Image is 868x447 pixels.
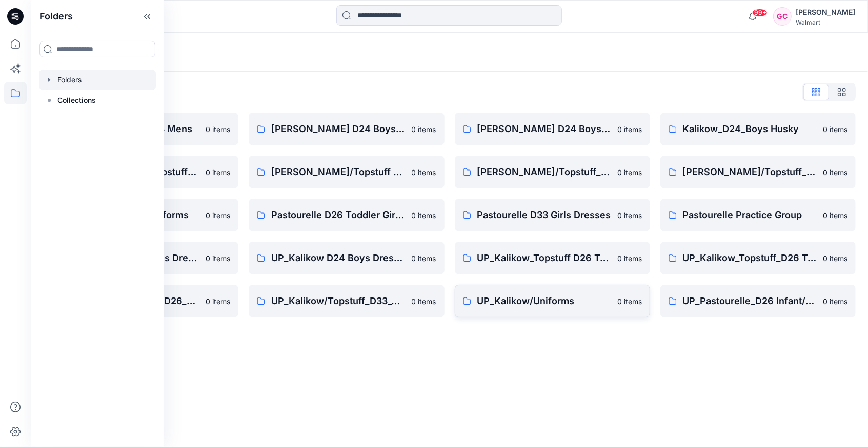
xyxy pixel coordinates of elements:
[477,165,611,179] p: [PERSON_NAME]/Topstuff_D26_Newboarn/Infant
[823,296,847,307] p: 0 items
[206,124,230,135] p: 0 items
[455,242,650,274] a: UP_Kalikow_Topstuff D26 Toddler Boy0 items
[660,285,856,317] a: UP_Pastourelle_D26 Infant/Toddler Girl0 items
[660,199,856,231] a: Pastourelle Practice Group0 items
[249,113,444,145] a: [PERSON_NAME] D24 Boys Dresswear Sets0 items
[823,167,847,178] p: 0 items
[206,167,230,178] p: 0 items
[617,296,642,307] p: 0 items
[660,113,856,145] a: Kalikow_D24_Boys Husky0 items
[412,210,436,221] p: 0 items
[683,208,817,222] p: Pastourelle Practice Group
[617,124,642,135] p: 0 items
[660,156,856,188] a: [PERSON_NAME]/Topstuff_D33_Girls Dresses0 items
[683,294,817,308] p: UP_Pastourelle_D26 Infant/Toddler Girl
[271,294,405,308] p: UP_Kalikow/Topstuff_D33_Girls Dresses
[249,199,444,231] a: Pastourelle D26 Toddler Girls Dresses0 items
[271,208,405,222] p: Pastourelle D26 Toddler Girls Dresses
[206,210,230,221] p: 0 items
[412,124,436,135] p: 0 items
[206,253,230,264] p: 0 items
[823,124,847,135] p: 0 items
[773,7,792,26] div: GC
[796,18,855,26] div: Walmart
[796,6,855,18] div: [PERSON_NAME]
[617,167,642,178] p: 0 items
[477,122,611,136] p: [PERSON_NAME] D24 Boys Seasonal
[683,251,817,265] p: UP_Kalikow_Topstuff_D26 Toddler Girls_Dresses & Sets
[455,285,650,317] a: UP_Kalikow/Uniforms0 items
[455,199,650,231] a: Pastourelle D33 Girls Dresses0 items
[249,242,444,274] a: UP_Kalikow D24 Boys Dresswear Sets0 items
[683,122,817,136] p: Kalikow_D24_Boys Husky
[617,253,642,264] p: 0 items
[412,167,436,178] p: 0 items
[477,208,611,222] p: Pastourelle D33 Girls Dresses
[271,122,405,136] p: [PERSON_NAME] D24 Boys Dresswear Sets
[617,210,642,221] p: 0 items
[271,165,405,179] p: [PERSON_NAME]/Topstuff D26 Toddler Boy
[271,251,405,265] p: UP_Kalikow D24 Boys Dresswear Sets
[823,210,847,221] p: 0 items
[412,253,436,264] p: 0 items
[455,113,650,145] a: [PERSON_NAME] D24 Boys Seasonal0 items
[206,296,230,307] p: 0 items
[823,253,847,264] p: 0 items
[683,165,817,179] p: [PERSON_NAME]/Topstuff_D33_Girls Dresses
[57,94,96,107] p: Collections
[249,285,444,317] a: UP_Kalikow/Topstuff_D33_Girls Dresses0 items
[455,156,650,188] a: [PERSON_NAME]/Topstuff_D26_Newboarn/Infant0 items
[477,251,611,265] p: UP_Kalikow_Topstuff D26 Toddler Boy
[477,294,611,308] p: UP_Kalikow/Uniforms
[660,242,856,274] a: UP_Kalikow_Topstuff_D26 Toddler Girls_Dresses & Sets0 items
[249,156,444,188] a: [PERSON_NAME]/Topstuff D26 Toddler Boy0 items
[752,9,768,17] span: 99+
[412,296,436,307] p: 0 items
